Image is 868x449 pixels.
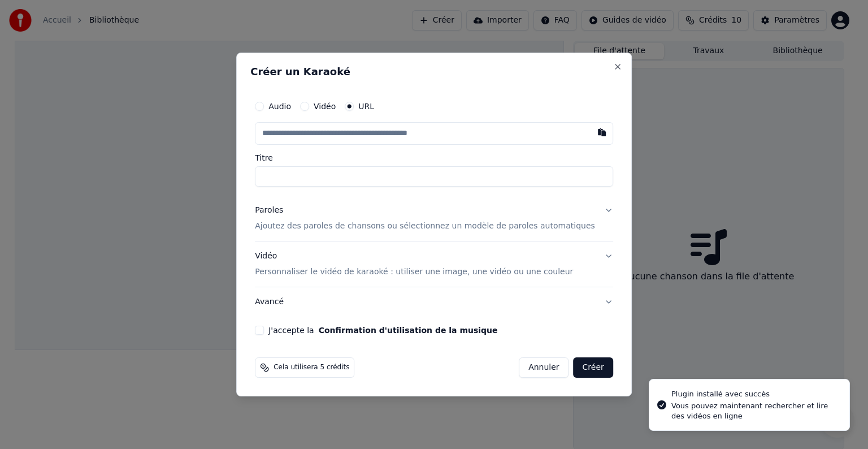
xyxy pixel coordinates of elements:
label: URL [358,102,374,110]
p: Ajoutez des paroles de chansons ou sélectionnez un modèle de paroles automatiques [255,221,595,232]
div: Paroles [255,205,283,216]
h2: Créer un Karaoké [250,67,618,77]
label: Titre [255,154,613,162]
label: Audio [268,102,291,110]
button: Annuler [519,357,568,378]
button: VidéoPersonnaliser le vidéo de karaoké : utiliser une image, une vidéo ou une couleur [255,241,613,287]
button: J'accepte la [319,326,498,334]
button: Créer [574,357,613,378]
label: J'accepte la [268,326,497,334]
button: Avancé [255,287,613,317]
label: Vidéo [314,102,336,110]
span: Cela utilisera 5 crédits [274,363,349,372]
button: ParolesAjoutez des paroles de chansons ou sélectionnez un modèle de paroles automatiques [255,196,613,241]
div: Vidéo [255,251,573,278]
p: Personnaliser le vidéo de karaoké : utiliser une image, une vidéo ou une couleur [255,266,573,278]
